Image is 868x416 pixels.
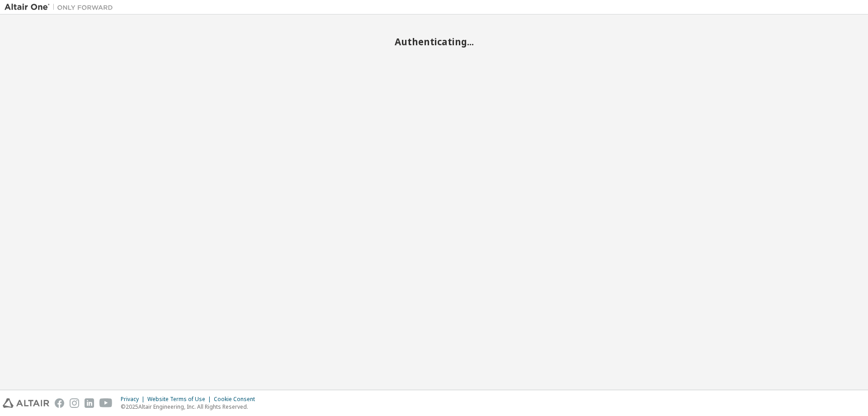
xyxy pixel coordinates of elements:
div: Website Terms of Use [147,396,214,403]
p: © 2025 Altair Engineering, Inc. All Rights Reserved. [121,403,260,411]
img: Altair One [5,3,118,12]
img: instagram.svg [70,398,79,408]
img: youtube.svg [99,398,113,408]
img: facebook.svg [55,398,64,408]
div: Privacy [121,396,147,403]
img: linkedin.svg [85,398,94,408]
h2: Authenticating... [5,36,863,48]
div: Cookie Consent [214,396,260,403]
img: altair_logo.svg [3,398,49,408]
